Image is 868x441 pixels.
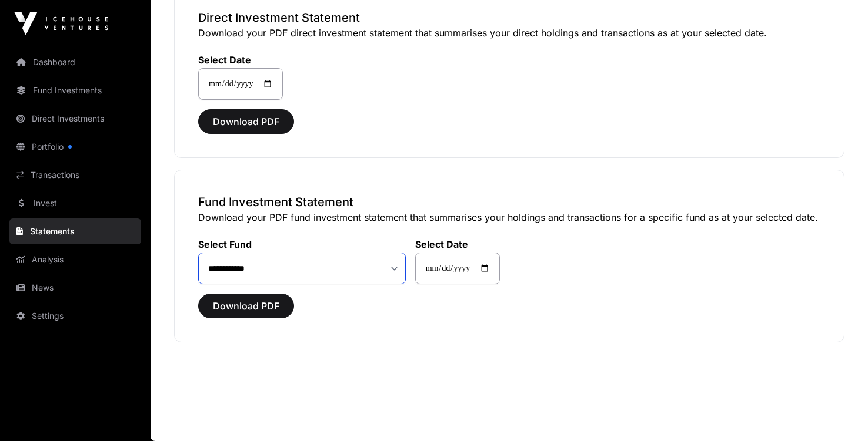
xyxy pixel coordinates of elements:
a: Download PDF [198,121,294,133]
label: Select Date [415,238,500,250]
a: Fund Investments [9,78,141,103]
p: Download your PDF direct investment statement that summarises your direct holdings and transactio... [198,26,820,40]
iframe: Chat Widget [809,385,868,441]
h3: Fund Investment Statement [198,194,820,210]
a: Direct Investments [9,106,141,132]
a: Download PDF [198,305,294,317]
button: Download PDF [198,294,294,318]
a: Settings [9,303,141,329]
a: Statements [9,218,141,244]
a: Dashboard [9,49,141,75]
span: Download PDF [213,115,279,129]
img: Icehouse Ventures Logo [14,12,108,35]
button: Download PDF [198,109,294,134]
label: Select Date [198,54,283,66]
a: Invest [9,190,141,216]
a: Portfolio [9,134,141,160]
label: Select Fund [198,238,406,250]
a: Transactions [9,162,141,188]
h3: Direct Investment Statement [198,9,820,26]
span: Download PDF [213,299,279,313]
p: Download your PDF fund investment statement that summarises your holdings and transactions for a ... [198,210,820,224]
a: News [9,275,141,301]
a: Analysis [9,247,141,272]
